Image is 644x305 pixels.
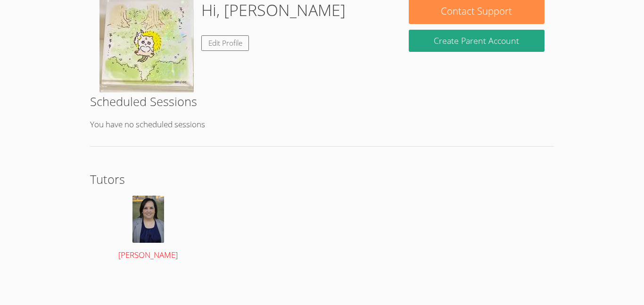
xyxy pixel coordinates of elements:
[90,92,554,110] h2: Scheduled Sessions
[90,118,554,132] p: You have no scheduled sessions
[118,249,178,260] span: [PERSON_NAME]
[132,196,164,243] img: avatar.png
[90,170,554,188] h2: Tutors
[201,35,249,51] a: Edit Profile
[99,196,197,262] a: [PERSON_NAME]
[409,30,545,52] button: Create Parent Account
